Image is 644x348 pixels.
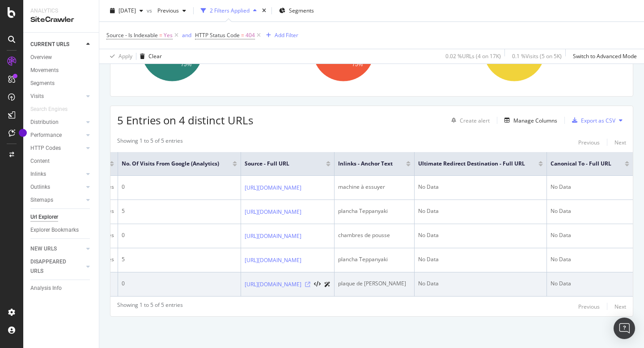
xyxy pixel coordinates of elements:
[106,31,158,39] span: Source - Is Indexable
[418,231,543,239] div: No Data
[614,318,635,339] div: Open Intercom Messenger
[119,52,132,60] div: Apply
[241,31,244,39] span: =
[324,280,330,289] a: AI Url Details
[352,61,363,68] text: 75%
[573,52,637,60] div: Switch to Advanced Mode
[551,183,629,191] div: No Data
[30,40,69,49] div: CURRENT URLS
[338,207,411,215] div: plancha Teppanyaki
[245,160,313,168] span: Source - Full URL
[117,113,253,127] span: 5 Entries on 4 distinct URLs
[614,139,626,146] div: Next
[418,183,543,191] div: No Data
[289,7,314,14] span: Segments
[30,79,55,88] div: Segments
[136,49,162,64] button: Clear
[551,280,629,288] div: No Data
[30,105,68,114] div: Search Engines
[246,29,255,42] span: 404
[30,131,62,140] div: Performance
[148,52,162,60] div: Clear
[30,195,84,205] a: Sitemaps
[19,129,27,137] div: Tooltip anchor
[147,7,154,14] span: vs
[117,137,183,148] div: Showing 1 to 5 of 5 entries
[122,231,237,239] div: 0
[581,117,615,124] div: Export as CSV
[30,15,92,25] div: SiteCrawler
[30,244,84,254] a: NEW URLS
[30,257,76,276] div: DISAPPEARED URLS
[30,53,52,62] div: Overview
[30,212,93,222] a: Url Explorer
[275,4,318,18] button: Segments
[30,66,93,75] a: Movements
[30,53,93,62] a: Overview
[159,31,162,39] span: =
[182,31,191,39] button: and
[338,255,411,263] div: plancha Teppanyaki
[30,118,84,127] a: Distribution
[195,31,240,39] span: HTTP Status Code
[448,113,490,127] button: Create alert
[119,7,136,14] span: 2025 Sep. 14th
[614,137,626,148] button: Next
[275,31,298,39] div: Add Filter
[30,131,84,140] a: Performance
[30,157,93,166] a: Content
[418,207,543,215] div: No Data
[260,6,268,15] div: times
[30,182,84,192] a: Outlinks
[182,31,191,39] div: and
[164,29,173,42] span: Yes
[122,255,237,263] div: 5
[30,284,93,293] a: Analysis Info
[418,255,543,263] div: No Data
[338,160,393,168] span: Inlinks - Anchor Text
[245,280,301,289] a: [URL][DOMAIN_NAME]
[122,280,237,288] div: 0
[30,144,84,153] a: HTTP Codes
[30,144,61,153] div: HTTP Codes
[460,117,490,124] div: Create alert
[30,66,59,75] div: Movements
[568,113,615,127] button: Export as CSV
[30,225,79,235] div: Explorer Bookmarks
[245,183,301,192] a: [URL][DOMAIN_NAME]
[122,160,219,168] span: No. of Visits from Google (Analytics)
[551,231,629,239] div: No Data
[578,301,600,312] button: Previous
[338,183,411,191] div: machine à essuyer
[30,7,92,15] div: Analytics
[154,7,179,14] span: Previous
[569,49,637,64] button: Switch to Advanced Mode
[245,208,301,216] a: [URL][DOMAIN_NAME]
[30,79,93,88] a: Segments
[578,139,600,146] div: Previous
[305,282,310,287] a: Visit Online Page
[30,212,58,222] div: Url Explorer
[263,30,298,41] button: Add Filter
[418,160,525,168] span: Ultimate Redirect Destination - Full URL
[30,257,84,276] a: DISAPPEARED URLS
[445,52,501,60] div: 0.02 % URLs ( 4 on 17K )
[30,195,53,205] div: Sitemaps
[551,255,629,263] div: No Data
[30,244,57,254] div: NEW URLS
[459,12,626,89] div: A chart.
[30,92,44,101] div: Visits
[501,115,557,126] button: Manage Columns
[614,303,626,310] div: Next
[30,170,46,179] div: Inlinks
[30,105,76,114] a: Search Engines
[418,280,543,288] div: No Data
[106,4,147,18] button: [DATE]
[30,170,84,179] a: Inlinks
[30,40,84,49] a: CURRENT URLS
[210,7,250,14] div: 2 Filters Applied
[181,61,191,68] text: 75%
[30,118,59,127] div: Distribution
[122,183,237,191] div: 0
[30,157,50,166] div: Content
